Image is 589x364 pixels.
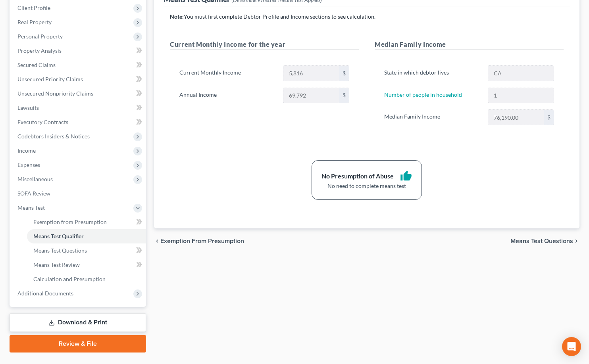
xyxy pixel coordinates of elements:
div: $ [339,88,349,103]
span: Additional Documents [17,290,73,297]
div: $ [339,66,349,81]
a: Review & File [10,335,146,353]
span: Exemption from Presumption [33,218,107,225]
strong: Note: [170,13,184,20]
span: Miscellaneous [17,176,53,182]
span: Means Test Qualifier [33,233,84,239]
span: Means Test Questions [33,247,87,254]
a: Download & Print [10,313,146,332]
span: Executory Contracts [17,119,68,125]
div: Open Intercom Messenger [562,337,581,356]
span: Exemption from Presumption [160,238,244,244]
button: Means Test Questions chevron_right [510,238,579,244]
label: Current Monthly Income [175,65,279,81]
span: Client Profile [17,4,50,11]
span: Expenses [17,161,40,168]
a: Unsecured Priority Claims [11,72,146,86]
a: Lawsuits [11,101,146,115]
h5: Median Family Income [375,40,564,50]
i: chevron_right [573,238,579,244]
input: 0.00 [283,88,339,103]
button: chevron_left Exemption from Presumption [154,238,244,244]
span: Codebtors Insiders & Notices [17,133,90,140]
a: Means Test Review [27,258,146,272]
a: Number of people in household [384,91,462,98]
div: No need to complete means test [321,182,412,190]
label: Annual Income [175,88,279,103]
span: Personal Property [17,33,63,40]
span: SOFA Review [17,190,50,197]
span: Unsecured Priority Claims [17,76,83,82]
span: Real Property [17,19,52,25]
a: Means Test Questions [27,243,146,258]
div: No Presumption of Abuse [321,172,394,181]
a: Property Analysis [11,44,146,58]
a: Means Test Qualifier [27,229,146,243]
span: Means Test Questions [510,238,573,244]
span: Lawsuits [17,104,39,111]
span: Means Test [17,204,45,211]
i: chevron_left [154,238,160,244]
span: Unsecured Nonpriority Claims [17,90,93,97]
input: 0.00 [488,110,544,125]
span: Secured Claims [17,61,56,68]
span: Income [17,147,36,154]
a: Calculation and Presumption [27,272,146,286]
div: $ [544,110,554,125]
p: You must first complete Debtor Profile and Income sections to see calculation. [170,13,564,21]
span: Means Test Review [33,261,80,268]
label: State in which debtor lives [380,65,484,81]
a: Executory Contracts [11,115,146,129]
i: thumb_up [400,170,412,182]
input: State [488,66,554,81]
span: Calculation and Presumption [33,276,106,282]
span: Property Analysis [17,47,62,54]
h5: Current Monthly Income for the year [170,40,359,50]
a: Secured Claims [11,58,146,72]
label: Median Family Income [380,109,484,125]
input: -- [488,88,554,103]
a: Unsecured Nonpriority Claims [11,86,146,101]
a: Exemption from Presumption [27,215,146,229]
input: 0.00 [283,66,339,81]
a: SOFA Review [11,186,146,201]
